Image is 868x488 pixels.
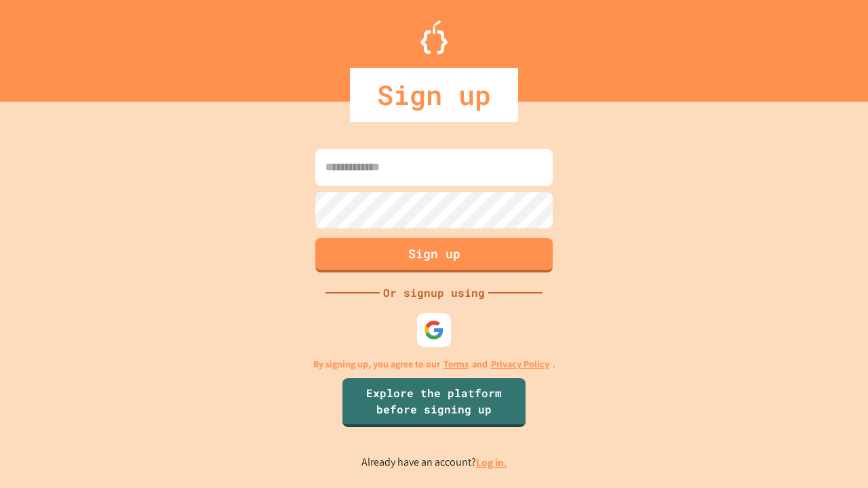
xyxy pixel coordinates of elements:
[380,285,488,301] div: Or signup using
[420,20,448,54] img: Logo.svg
[313,357,555,371] p: By signing up, you agree to our and .
[476,455,507,470] a: Log in.
[755,375,854,432] iframe: chat widget
[342,378,526,427] a: Explore the platform before signing up
[424,320,444,340] img: google-icon.svg
[811,434,854,474] iframe: chat widget
[350,68,518,122] div: Sign up
[315,238,553,272] button: Sign up
[361,454,507,471] p: Already have an account?
[491,357,549,371] a: Privacy Policy
[443,357,469,371] a: Terms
